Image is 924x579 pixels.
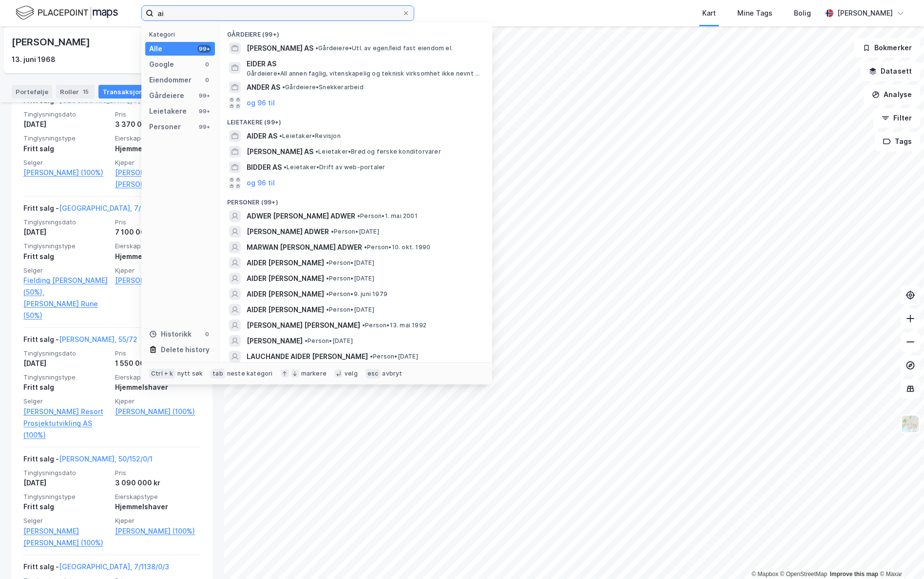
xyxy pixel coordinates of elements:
span: Person • [DATE] [331,228,379,236]
a: OpenStreetMap [780,571,828,578]
div: Fritt salg - [23,453,153,469]
span: Person • [DATE] [326,306,374,314]
span: [PERSON_NAME] [PERSON_NAME] [247,319,360,331]
span: Person • [DATE] [326,275,374,282]
a: [PERSON_NAME] (100%) [23,167,109,179]
a: [PERSON_NAME] (100%) [115,525,201,537]
span: Gårdeiere • Snekkerarbeid [282,83,364,91]
div: Fritt salg - [23,561,169,577]
span: Eierskapstype [115,134,201,142]
span: Person • [DATE] [305,337,353,345]
a: [PERSON_NAME] Rune (50%) [23,298,109,321]
div: 1 550 000 kr [115,358,201,369]
img: Z [901,415,920,433]
span: Gårdeiere • All annen faglig, vitenskapelig og teknisk virksomhet ikke nevnt annet sted [247,70,482,78]
div: Personer (99+) [219,191,492,208]
span: Tinglysningsdato [23,218,109,226]
div: [DATE] [23,119,109,130]
a: [PERSON_NAME], 55/72 [59,335,137,343]
span: Tinglysningsdato [23,110,109,119]
a: [PERSON_NAME] [PERSON_NAME] (100%) [23,525,109,549]
div: tab [211,369,225,379]
div: Roller [56,85,95,99]
iframe: Chat Widget [875,532,924,579]
span: Pris [115,218,201,226]
span: Tinglysningstype [23,493,109,501]
span: MARWAN [PERSON_NAME] ADWER [247,241,362,253]
span: • [279,132,282,140]
a: [GEOGRAPHIC_DATA], 7/960 [59,204,154,212]
div: Mine Tags [737,7,772,19]
span: Selger [23,397,109,405]
div: Leietakere [149,105,187,117]
div: Bolig [794,7,811,19]
input: Søk på adresse, matrikkel, gårdeiere, leietakere eller personer [154,6,402,20]
div: 0 [203,76,211,84]
span: Eierskapstype [115,373,201,381]
div: Kart [702,7,716,19]
span: Pris [115,110,201,119]
div: Fritt salg - [23,202,154,218]
a: [PERSON_NAME] (50%) [115,179,201,190]
div: 15 [81,87,91,97]
div: Historikk [149,328,192,340]
a: [PERSON_NAME] (100%) [115,406,201,418]
div: Personer [149,121,181,133]
div: 13. juni 1968 [12,54,56,65]
a: [PERSON_NAME] Resort Prosjektutvikling AS (100%) [23,406,109,441]
button: og 96 til [247,97,275,109]
span: Tinglysningstype [23,134,109,142]
span: • [331,228,334,235]
button: Datasett [861,61,920,81]
span: AIDER [PERSON_NAME] [247,304,324,316]
span: Person • 9. juni 1979 [326,290,387,298]
span: • [357,212,360,220]
div: 0 [203,60,211,68]
span: Tinglysningsdato [23,469,109,477]
span: Pris [115,349,201,358]
span: ADWER [PERSON_NAME] ADWER [247,210,355,222]
div: nytt søk [177,370,203,378]
div: neste kategori [227,370,273,378]
span: AIDER [PERSON_NAME] [247,288,324,300]
div: 3 370 000 kr [115,119,201,130]
a: [PERSON_NAME] (50%), [115,167,201,179]
div: Hjemmelshaver [115,251,201,262]
div: [DATE] [23,226,109,238]
span: • [370,353,373,360]
span: Leietaker • Drift av web-portaler [284,163,385,171]
div: Fritt salg [23,143,109,155]
span: Tinglysningsdato [23,349,109,358]
div: Gårdeiere (99+) [219,23,492,40]
span: LAUCHANDE AIDER [PERSON_NAME] [247,351,368,362]
div: [DATE] [23,477,109,489]
span: • [305,337,308,344]
div: Hjemmelshaver [115,381,201,393]
a: Fielding [PERSON_NAME] (50%), [23,275,109,298]
span: AIDER AS [247,130,277,142]
span: Selger [23,266,109,275]
button: Analyse [864,85,920,104]
span: • [326,275,329,282]
button: Filter [873,108,920,128]
span: Person • 10. okt. 1990 [364,243,430,251]
button: Tags [875,132,920,151]
div: 3 090 000 kr [115,477,201,489]
div: Google [149,59,174,70]
span: • [326,259,329,266]
span: AIDER [PERSON_NAME] [247,273,324,284]
span: [PERSON_NAME] [247,335,303,347]
span: • [315,44,318,52]
span: Leietaker • Revisjon [279,132,341,140]
span: Kjøper [115,266,201,275]
div: avbryt [382,370,402,378]
span: Pris [115,469,201,477]
div: Hjemmelshaver [115,501,201,513]
span: Kjøper [115,517,201,525]
span: Leietaker • Brød og ferske konditorvarer [315,148,441,156]
div: Fritt salg [23,381,109,393]
div: Alle [149,43,162,55]
span: Person • 13. mai 1992 [362,321,426,329]
span: [PERSON_NAME] ADWER [247,226,329,238]
div: 99+ [197,45,211,53]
